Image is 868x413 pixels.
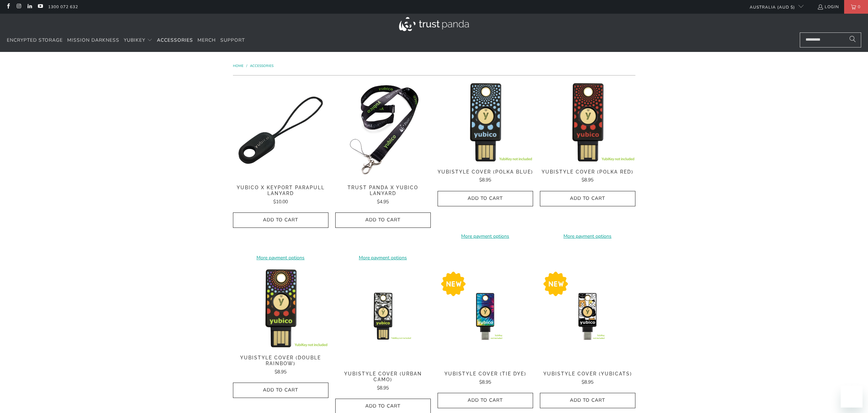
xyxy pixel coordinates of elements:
span: YubiKey [124,37,145,43]
a: YubiStyle Cover (Urban Camo) - Trust Panda YubiStyle Cover (Urban Camo) - Trust Panda [335,269,431,364]
input: Search... [800,32,861,47]
a: YubiStyle Cover (Urban Camo) $8.95 [335,371,431,392]
span: Add to Cart [240,387,321,393]
a: More payment options [438,233,533,240]
a: YubiStyle Cover (YubiCats) $8.95 [540,371,635,386]
a: Trust Panda Australia on YouTube [37,4,43,10]
img: Yubico x Keyport Parapull Lanyard - Trust Panda [233,82,328,178]
summary: YubiKey [124,32,152,49]
img: YubiStyle Cover (Double Rainbow) - Trust Panda [233,269,328,348]
iframe: Button to launch messaging window [841,386,863,408]
span: Home [233,64,244,68]
a: Encrypted Storage [7,32,63,49]
span: $8.95 [479,177,491,183]
img: YubiStyle Cover (Polka Red) - Trust Panda [540,82,635,162]
a: YubiStyle Cover (YubiCats) - Trust Panda YubiStyle Cover (YubiCats) - Trust Panda [540,269,635,364]
a: Trust Panda Australia on LinkedIn [27,4,32,10]
span: YubiStyle Cover (Polka Red) [540,169,635,175]
span: Merch [197,37,216,43]
a: YubiStyle Cover (Polka Red) $8.95 [540,169,635,184]
a: Merch [197,32,216,49]
img: YubiStyle Cover (Urban Camo) - Trust Panda [335,269,431,364]
span: YubiStyle Cover (YubiCats) [540,371,635,377]
button: Add to Cart [438,191,533,206]
span: YubiStyle Cover (Urban Camo) [335,371,431,383]
span: $8.95 [377,385,389,391]
span: Add to Cart [240,217,321,223]
a: YubiStyle Cover (Tie Dye) $8.95 [438,371,533,386]
a: More payment options [540,233,635,240]
img: YubiStyle Cover (YubiCats) - Trust Panda [540,269,635,364]
span: YubiStyle Cover (Tie Dye) [438,371,533,377]
span: YubiStyle Cover (Polka Blue) [438,169,533,175]
button: Add to Cart [335,212,431,228]
button: Add to Cart [540,393,635,408]
button: Search [844,32,861,47]
span: Support [220,37,245,43]
span: Mission Darkness [67,37,119,43]
a: Accessories [157,32,193,49]
img: YubiStyle Cover (Polka Blue) - Trust Panda [438,82,533,162]
a: Support [220,32,245,49]
img: Trust Panda Yubico Lanyard - Trust Panda [335,82,431,178]
span: Add to Cart [342,217,424,223]
img: YubiStyle Cover (Tie Dye) - Trust Panda [438,269,533,364]
a: Yubico x Keyport Parapull Lanyard $10.00 [233,185,328,206]
a: Trust Panda Australia on Instagram [16,4,21,10]
a: YubiStyle Cover (Double Rainbow) $8.95 [233,355,328,376]
span: Yubico x Keyport Parapull Lanyard [233,185,328,196]
a: YubiStyle Cover (Tie Dye) - Trust Panda YubiStyle Cover (Tie Dye) - Trust Panda [438,269,533,364]
a: 1300 072 632 [48,3,78,11]
span: Add to Cart [342,403,424,409]
span: Add to Cart [547,196,628,202]
button: Add to Cart [233,383,328,398]
span: $8.95 [275,369,286,375]
a: Mission Darkness [67,32,119,49]
span: / [246,64,247,68]
span: $10.00 [273,198,288,205]
span: Encrypted Storage [7,37,63,43]
button: Add to Cart [540,191,635,206]
a: Trust Panda x Yubico Lanyard $4.95 [335,185,431,206]
nav: Translation missing: en.navigation.header.main_nav [7,32,245,49]
span: Trust Panda x Yubico Lanyard [335,185,431,196]
a: Trust Panda Australia on Facebook [5,4,11,10]
span: YubiStyle Cover (Double Rainbow) [233,355,328,367]
img: Trust Panda Australia [399,17,469,31]
a: Login [817,3,839,11]
a: Home [233,64,245,68]
a: YubiStyle Cover (Polka Blue) $8.95 [438,169,533,184]
a: More payment options [335,254,431,262]
a: Accessories [250,64,274,68]
button: Add to Cart [233,212,328,228]
span: $8.95 [582,177,593,183]
span: $8.95 [582,379,593,385]
a: Yubico x Keyport Parapull Lanyard - Trust Panda Yubico x Keyport Parapull Lanyard - Trust Panda [233,82,328,178]
button: Add to Cart [438,393,533,408]
span: Add to Cart [445,398,526,403]
span: Add to Cart [547,398,628,403]
span: Accessories [157,37,193,43]
span: Add to Cart [445,196,526,202]
span: $8.95 [479,379,491,385]
a: More payment options [233,254,328,262]
span: $4.95 [377,198,389,205]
